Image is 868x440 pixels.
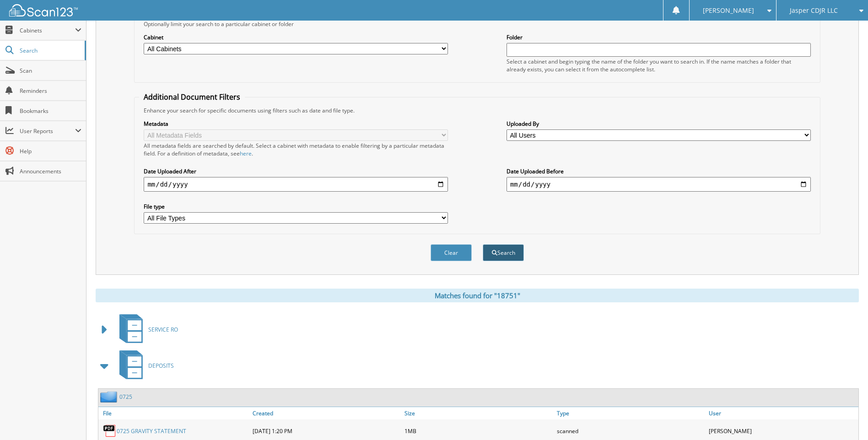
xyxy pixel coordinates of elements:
label: Date Uploaded Before [507,167,811,175]
div: All metadata fields are searched by default. Select a cabinet with metadata to enable filtering b... [144,142,448,157]
div: Enhance your search for specific documents using filters such as date and file type. [139,107,815,114]
span: Bookmarks [20,107,81,115]
div: Select a cabinet and begin typing the name of the folder you want to search in. If the name match... [507,58,811,73]
label: Date Uploaded After [144,167,448,175]
div: Optionally limit your search to a particular cabinet or folder [139,20,815,28]
div: 1MB [402,422,554,440]
span: Search [20,47,80,54]
span: DEPOSITS [148,362,174,370]
button: Clear [431,244,472,261]
span: Jasper CDJR LLC [790,8,838,13]
span: Cabinets [20,27,75,34]
span: Announcements [20,167,81,175]
img: scan123-logo-white.svg [9,4,78,16]
button: Search [483,244,524,261]
label: Cabinet [144,33,448,41]
a: 0725 GRAVITY STATEMENT [117,427,186,435]
label: Folder [507,33,811,41]
img: folder2.png [100,391,119,402]
label: Uploaded By [507,120,811,128]
span: Reminders [20,87,81,95]
div: [PERSON_NAME] [706,422,858,440]
span: SERVICE RO [148,326,178,333]
div: Matches found for "18751" [96,289,859,302]
a: Type [555,407,706,419]
a: Size [402,407,554,419]
div: [DATE] 1:20 PM [250,422,402,440]
div: scanned [555,422,706,440]
a: 0725 [119,393,132,401]
span: [PERSON_NAME] [703,8,754,13]
iframe: Chat Widget [822,396,868,440]
label: File type [144,203,448,210]
span: Scan [20,67,81,75]
img: PDF.png [103,424,117,438]
a: here [240,150,252,157]
a: File [98,407,250,419]
a: DEPOSITS [114,348,174,384]
a: Created [250,407,402,419]
input: start [144,177,448,192]
a: SERVICE RO [114,311,178,348]
label: Metadata [144,120,448,128]
span: Help [20,147,81,155]
span: User Reports [20,127,75,135]
legend: Additional Document Filters [139,92,245,102]
a: User [706,407,858,419]
input: end [507,177,811,192]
